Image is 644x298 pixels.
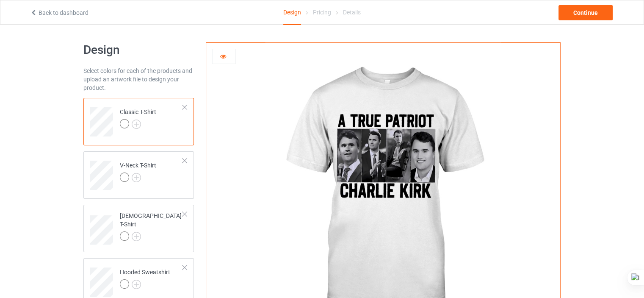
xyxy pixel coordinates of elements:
[83,151,194,199] div: V-Neck T-Shirt
[83,42,194,58] h1: Design
[132,280,141,289] img: svg+xml;base64,PD94bWwgdmVyc2lvbj0iMS4wIiBlbmNvZGluZz0iVVRGLTgiPz4KPHN2ZyB3aWR0aD0iMjJweCIgaGVpZ2...
[120,268,170,288] div: Hooded Sweatshirt
[132,173,141,182] img: svg+xml;base64,PD94bWwgdmVyc2lvbj0iMS4wIiBlbmNvZGluZz0iVVRGLTgiPz4KPHN2ZyB3aWR0aD0iMjJweCIgaGVpZ2...
[283,0,301,25] div: Design
[132,120,141,129] img: svg+xml;base64,PD94bWwgdmVyc2lvbj0iMS4wIiBlbmNvZGluZz0iVVRGLTgiPz4KPHN2ZyB3aWR0aD0iMjJweCIgaGVpZ2...
[83,98,194,145] div: Classic T-Shirt
[120,108,156,128] div: Classic T-Shirt
[558,5,613,20] div: Continue
[83,67,194,92] div: Select colors for each of the products and upload an artwork file to design your product.
[120,212,183,240] div: [DEMOGRAPHIC_DATA] T-Shirt
[30,9,88,16] a: Back to dashboard
[83,205,194,252] div: [DEMOGRAPHIC_DATA] T-Shirt
[120,161,156,181] div: V-Neck T-Shirt
[343,0,361,24] div: Details
[132,232,141,241] img: svg+xml;base64,PD94bWwgdmVyc2lvbj0iMS4wIiBlbmNvZGluZz0iVVRGLTgiPz4KPHN2ZyB3aWR0aD0iMjJweCIgaGVpZ2...
[313,0,331,24] div: Pricing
